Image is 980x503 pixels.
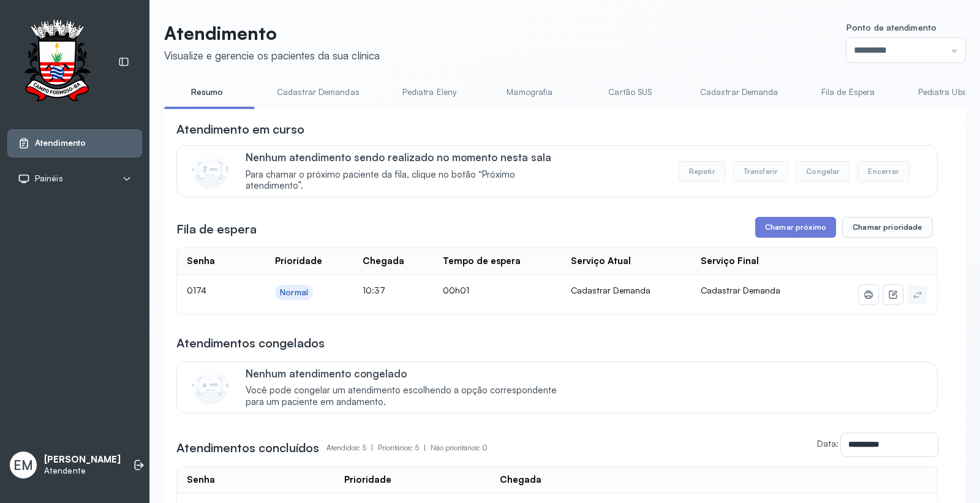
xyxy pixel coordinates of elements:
button: Congelar [796,161,850,182]
a: Mamografia [487,82,573,102]
button: Repetir [679,161,726,182]
div: Prioridade [275,255,322,267]
button: Chamar próximo [755,217,836,238]
img: Logotipo do estabelecimento [13,20,101,105]
span: Você pode congelar um atendimento escolhendo a opção correspondente para um paciente em andamento. [246,385,570,408]
a: Cadastrar Demandas [265,82,372,102]
span: Cadastrar Demanda [701,285,780,295]
a: Fila de Espera [805,82,891,102]
p: Nenhum atendimento congelado [246,367,570,380]
div: Serviço Atual [571,255,631,267]
p: Não prioritários: 0 [431,439,488,456]
div: Cadastrar Demanda [571,285,681,296]
span: Ponto de atendimento [846,22,937,32]
a: Resumo [164,82,250,102]
div: Senha [187,474,215,486]
button: Transferir [733,161,789,182]
div: Chegada [500,474,541,486]
button: Chamar prioridade [842,217,933,238]
p: Atendimento [164,22,380,44]
div: Senha [187,255,215,267]
h3: Fila de espera [176,221,257,238]
a: Pediatra Eleny [386,82,472,102]
h3: Atendimento em curso [176,121,304,138]
a: Cartão SUS [587,82,673,102]
img: Imagem de CalloutCard [192,368,228,404]
a: Atendimento [18,137,132,149]
span: 0174 [187,285,206,295]
div: Serviço Final [701,255,759,267]
span: Atendimento [35,138,86,148]
span: | [424,443,426,452]
p: Atendente [44,466,121,476]
div: Visualize e gerencie os pacientes da sua clínica [164,49,380,62]
p: Prioritários: 5 [378,439,431,456]
span: 10:37 [363,285,385,295]
p: [PERSON_NAME] [44,454,121,466]
div: Tempo de espera [443,255,521,267]
p: Atendidos: 5 [326,439,378,456]
div: Normal [280,287,308,298]
span: 00h01 [443,285,469,295]
label: Data: [817,438,839,448]
span: | [371,443,373,452]
h3: Atendimentos congelados [176,335,325,352]
span: Para chamar o próximo paciente da fila, clique no botão “Próximo atendimento”. [246,169,570,192]
div: Chegada [363,255,404,267]
p: Nenhum atendimento sendo realizado no momento nesta sala [246,151,570,164]
a: Cadastrar Demanda [688,82,791,102]
span: Painéis [35,173,63,184]
div: Prioridade [344,474,391,486]
button: Encerrar [858,161,910,182]
img: Imagem de CalloutCard [192,152,228,189]
h3: Atendimentos concluídos [176,439,319,456]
